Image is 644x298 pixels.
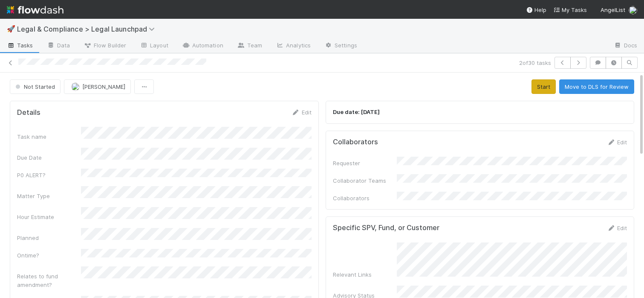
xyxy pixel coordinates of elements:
[230,39,269,53] a: Team
[333,270,397,279] div: Relevant Links
[333,138,378,146] h5: Collaborators
[10,79,61,94] button: Not Started
[17,108,40,117] h5: Details
[531,79,556,94] button: Start
[553,6,587,13] span: My Tasks
[17,213,81,221] div: Hour Estimate
[40,39,77,53] a: Data
[17,171,81,179] div: P0 ALERT?
[607,139,627,146] a: Edit
[333,108,380,115] strong: Due date: [DATE]
[7,3,64,17] img: logo-inverted-e16ddd16eac7371096b0.svg
[333,224,439,232] h5: Specific SPV, Fund, or Customer
[601,6,625,13] span: AngelList
[7,25,15,32] span: 🚀
[17,251,81,260] div: Ontime?
[17,153,81,162] div: Due Date
[17,272,81,289] div: Relates to fund amendment?
[333,176,397,185] div: Collaborator Teams
[269,39,318,53] a: Analytics
[71,82,80,91] img: avatar_b5be9b1b-4537-4870-b8e7-50cc2287641b.png
[17,192,81,200] div: Matter Type
[17,25,159,33] span: Legal & Compliance > Legal Launchpad
[175,39,230,53] a: Automation
[333,159,397,167] div: Requester
[17,234,81,242] div: Planned
[318,39,364,53] a: Settings
[292,109,312,116] a: Edit
[7,41,33,50] span: Tasks
[64,79,131,94] button: [PERSON_NAME]
[607,225,627,231] a: Edit
[17,132,81,141] div: Task name
[559,79,634,94] button: Move to DLS for Review
[82,83,125,90] span: [PERSON_NAME]
[519,58,551,67] span: 2 of 30 tasks
[77,39,133,53] a: Flow Builder
[333,194,397,202] div: Collaborators
[553,6,587,14] a: My Tasks
[629,6,637,15] img: avatar_ba22fd42-677f-4b89-aaa3-073be741e398.png
[526,6,546,14] div: Help
[84,41,126,50] span: Flow Builder
[14,83,55,90] span: Not Started
[607,39,644,53] a: Docs
[133,39,175,53] a: Layout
